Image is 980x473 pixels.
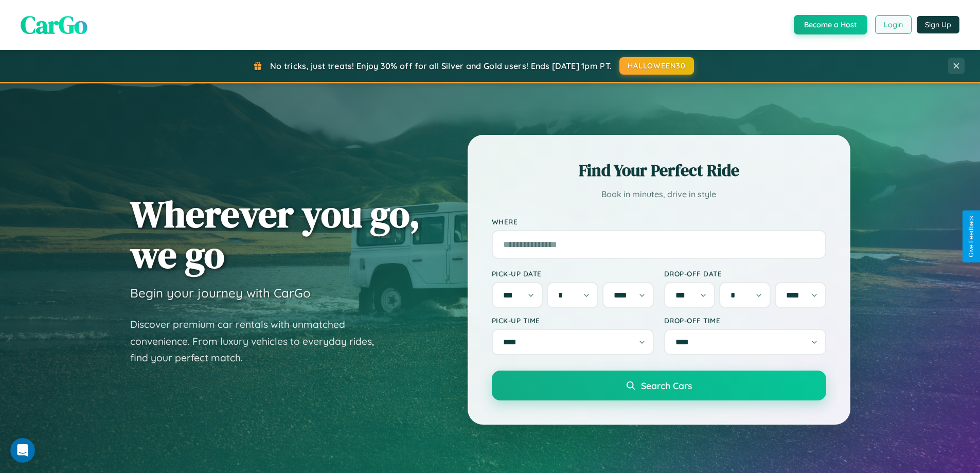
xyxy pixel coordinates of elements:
[130,316,387,366] p: Discover premium car rentals with unmatched convenience. From luxury vehicles to everyday rides, ...
[492,316,654,325] label: Pick-up Time
[492,217,826,226] label: Where
[10,438,35,463] iframe: Intercom live chat
[875,15,912,34] button: Login
[664,316,826,325] label: Drop-off Time
[492,371,826,400] button: Search Cars
[130,194,420,275] h1: Wherever you go, we go
[130,285,311,301] h3: Begin your journey with CarGo
[641,380,692,391] span: Search Cars
[664,269,826,278] label: Drop-off Date
[492,159,826,182] h2: Find Your Perfect Ride
[794,15,867,34] button: Become a Host
[492,269,654,278] label: Pick-up Date
[21,8,87,42] span: CarGo
[917,16,959,33] button: Sign Up
[492,187,826,202] p: Book in minutes, drive in style
[619,57,694,75] button: HALLOWEEN30
[270,61,612,71] span: No tricks, just treats! Enjoy 30% off for all Silver and Gold users! Ends [DATE] 1pm PT.
[968,216,975,257] div: Give Feedback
